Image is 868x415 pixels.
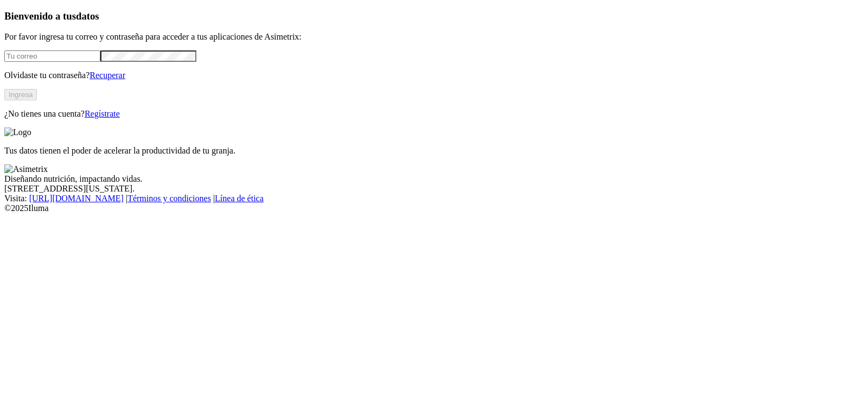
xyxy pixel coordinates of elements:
p: Olvidaste tu contraseña? [4,71,864,80]
span: datos [76,10,99,22]
a: Línea de ética [215,194,264,203]
div: [STREET_ADDRESS][US_STATE]. [4,184,864,194]
a: [URL][DOMAIN_NAME] [29,194,124,203]
p: Tus datos tienen el poder de acelerar la productividad de tu granja. [4,146,864,156]
a: Recuperar [90,71,125,80]
div: © 2025 Iluma [4,203,864,213]
a: Términos y condiciones [127,194,211,203]
button: Ingresa [4,89,37,100]
p: Por favor ingresa tu correo y contraseña para acceder a tus aplicaciones de Asimetrix: [4,32,864,42]
p: ¿No tienes una cuenta? [4,109,864,119]
input: Tu correo [4,50,100,62]
a: Regístrate [85,109,120,118]
img: Asimetrix [4,164,48,174]
h3: Bienvenido a tus [4,10,864,22]
img: Logo [4,127,31,137]
div: Visita : | | [4,194,864,203]
div: Diseñando nutrición, impactando vidas. [4,174,864,184]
